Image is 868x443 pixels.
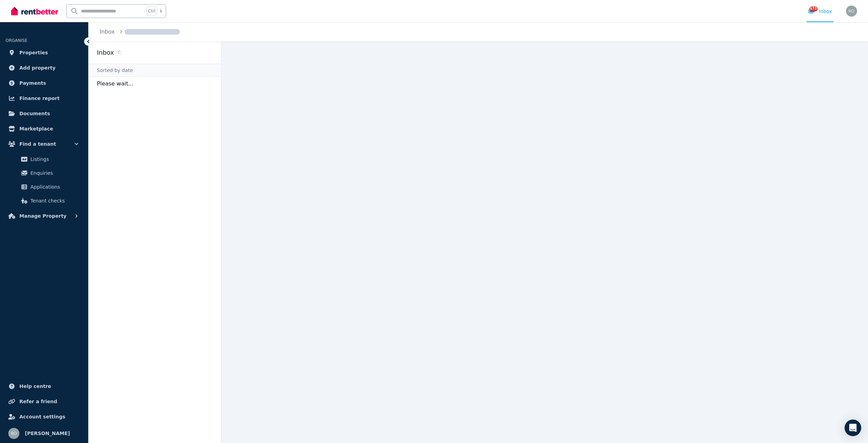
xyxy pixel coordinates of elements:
a: Marketplace [6,122,83,136]
a: Account settings [6,410,83,424]
a: Tenant checks [8,194,80,208]
a: Inbox [100,28,115,35]
span: [PERSON_NAME] [25,429,70,437]
span: Properties [19,48,48,57]
p: Please wait... [89,77,221,91]
a: Applications [8,180,80,194]
span: Ctrl [146,7,157,16]
a: Properties [6,46,83,60]
a: Finance report [6,91,83,105]
button: Manage Property [6,209,83,223]
span: Enquiries [30,169,77,177]
a: Add property [6,61,83,75]
span: Documents [19,109,50,118]
img: RentBetter [11,6,58,16]
span: 973 [809,7,817,11]
span: Help centre [19,382,51,390]
img: Roy [8,428,19,439]
span: Payments [19,79,46,87]
span: Account settings [19,413,65,421]
span: ORGANISE [6,38,27,43]
span: Finance report [19,94,60,102]
span: Manage Property [19,212,66,220]
a: Enquiries [8,166,80,180]
span: Tenant checks [30,197,77,205]
img: Roy [846,6,857,17]
button: Find a tenant [6,137,83,151]
nav: Breadcrumb [89,22,188,42]
div: Sorted by date [89,64,221,77]
span: Add property [19,64,56,72]
a: Listings [8,152,80,166]
span: Find a tenant [19,140,56,148]
span: Applications [30,183,77,191]
a: Refer a friend [6,395,83,408]
h2: Inbox [97,48,114,57]
span: Listings [30,155,77,163]
div: Open Intercom Messenger [844,419,861,436]
span: k [160,8,162,14]
a: Help centre [6,379,83,393]
span: Marketplace [19,125,53,133]
span: Refer a friend [19,397,57,406]
a: Payments [6,76,83,90]
div: Inbox [808,8,832,15]
a: Documents [6,107,83,120]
